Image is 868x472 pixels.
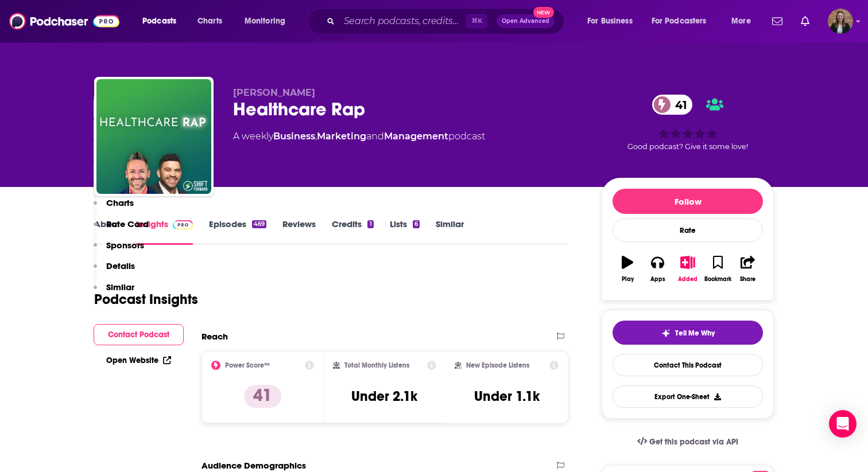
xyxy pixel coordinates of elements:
[704,276,731,283] div: Bookmark
[602,87,774,158] div: 41Good podcast? Give it some love!
[664,95,693,115] span: 41
[628,428,747,456] a: Get this podcast via API
[613,321,763,345] button: tell me why sparkleTell Me Why
[613,189,763,214] button: Follow
[613,385,763,408] button: Export One-Sheet
[225,361,270,369] h2: Power Score™
[613,219,763,242] div: Rate
[497,14,555,28] button: Open AdvancedNew
[282,219,316,245] a: Reviews
[587,13,633,29] span: For Business
[731,13,751,29] span: More
[273,131,315,142] a: Business
[828,9,853,34] span: Logged in as k_burns
[740,276,755,283] div: Share
[413,220,420,228] div: 6
[828,9,853,34] button: Show profile menu
[197,13,222,29] span: Charts
[94,282,134,303] button: Similar
[723,12,765,30] button: open menu
[134,12,191,30] button: open menu
[106,219,149,229] p: Rate Card
[233,87,315,98] span: [PERSON_NAME]
[502,18,549,24] span: Open Advanced
[644,12,723,30] button: open menu
[768,11,787,31] a: Show notifications dropdown
[703,248,733,290] button: Bookmark
[201,331,228,342] h2: Reach
[366,131,384,142] span: and
[319,8,575,34] div: Search podcasts, credits, & more...
[190,12,229,30] a: Charts
[209,219,266,245] a: Episodes469
[436,219,464,245] a: Similar
[675,329,715,338] span: Tell Me Why
[94,240,144,261] button: Sponsors
[796,11,814,31] a: Show notifications dropdown
[106,240,144,251] p: Sponsors
[466,14,487,29] span: ⌘ K
[652,95,693,115] a: 41
[390,219,420,245] a: Lists6
[106,260,135,271] p: Details
[344,361,409,369] h2: Total Monthly Listens
[233,130,485,143] div: A weekly podcast
[94,324,184,345] button: Contact Podcast
[733,248,763,290] button: Share
[94,219,149,240] button: Rate Card
[678,276,697,283] div: Added
[384,131,448,142] a: Management
[106,356,171,365] a: Open Website
[627,142,748,151] span: Good podcast? Give it some love!
[661,329,671,338] img: tell me why sparkle
[673,248,703,290] button: Added
[652,13,707,29] span: For Podcasters
[642,248,672,290] button: Apps
[201,460,306,471] h2: Audience Demographics
[829,410,857,438] div: Open Intercom Messenger
[237,12,300,30] button: open menu
[96,79,211,194] img: Healthcare Rap
[106,282,134,292] p: Similar
[9,10,119,32] img: Podchaser - Follow, Share and Rate Podcasts
[245,13,285,29] span: Monitoring
[339,12,466,30] input: Search podcasts, credits, & more...
[466,361,529,369] h2: New Episode Listens
[315,131,317,142] span: ,
[94,260,135,282] button: Details
[613,354,763,376] a: Contact This Podcast
[332,219,373,245] a: Credits1
[142,13,176,29] span: Podcasts
[622,276,634,283] div: Play
[252,220,266,228] div: 469
[649,437,738,447] span: Get this podcast via API
[351,388,417,405] h3: Under 2.1k
[828,9,853,34] img: User Profile
[244,385,281,408] p: 41
[474,388,540,405] h3: Under 1.1k
[367,220,373,228] div: 1
[579,12,647,30] button: open menu
[613,248,642,290] button: Play
[650,276,665,283] div: Apps
[317,131,366,142] a: Marketing
[533,7,554,18] span: New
